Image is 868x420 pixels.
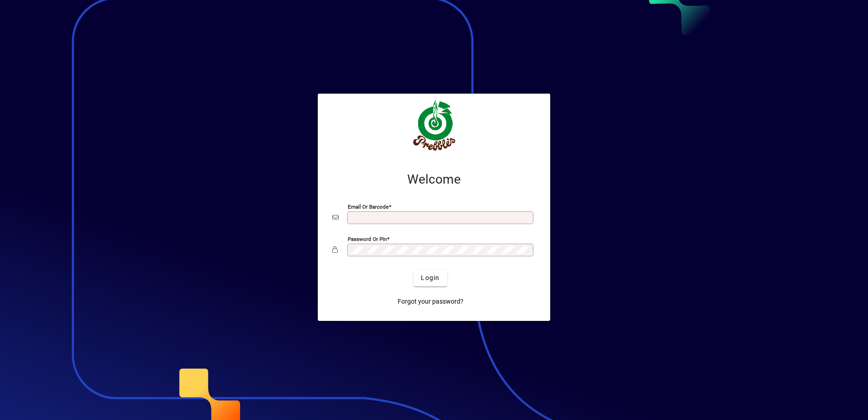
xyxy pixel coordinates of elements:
mat-label: Password or Pin [348,235,387,242]
mat-label: Email or Barcode [348,203,389,210]
span: Forgot your password? [398,297,464,306]
h2: Welcome [332,172,536,187]
a: Forgot your password? [394,294,467,310]
button: Login [414,270,447,286]
span: Login [421,273,439,283]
